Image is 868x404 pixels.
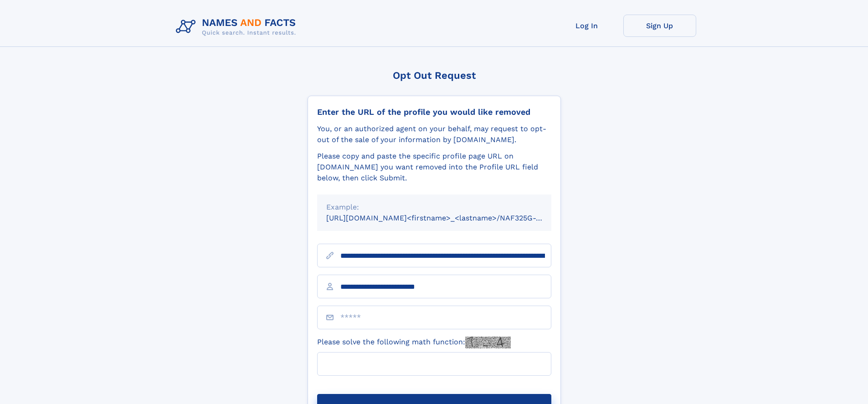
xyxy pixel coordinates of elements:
[308,70,561,81] div: Opt Out Request
[317,107,551,117] div: Enter the URL of the profile you would like removed
[317,123,551,145] div: You, or an authorized agent on your behalf, may request to opt-out of the sale of your informatio...
[623,15,696,37] a: Sign Up
[317,151,551,184] div: Please copy and paste the specific profile page URL on [DOMAIN_NAME] you want removed into the Pr...
[550,15,623,37] a: Log In
[317,337,511,348] label: Please solve the following math function:
[326,202,542,213] div: Example:
[172,15,303,39] img: Logo Names and Facts
[326,214,569,222] small: [URL][DOMAIN_NAME]<firstname>_<lastname>/NAF325G-xxxxxxxx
